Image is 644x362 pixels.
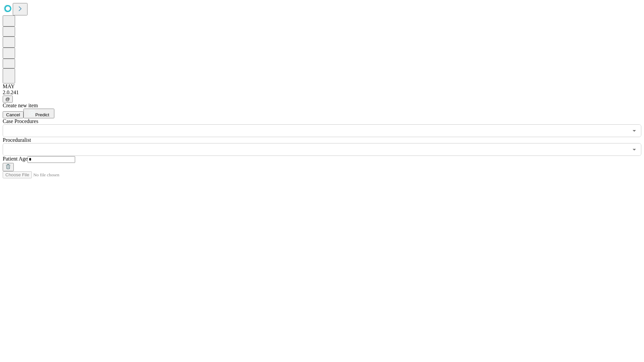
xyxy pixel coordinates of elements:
button: @ [3,96,13,103]
button: Open [630,126,639,135]
span: Patient Age [3,156,28,162]
button: Predict [23,109,54,118]
div: 2.0.241 [3,89,641,96]
div: MAY [3,83,641,89]
span: @ [5,97,10,102]
span: Predict [35,112,49,117]
button: Cancel [3,111,23,118]
span: Proceduralist [3,137,31,143]
span: Scheduled Procedure [3,118,38,124]
span: Cancel [6,112,20,117]
span: Create new item [3,103,38,108]
button: Open [630,145,639,154]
